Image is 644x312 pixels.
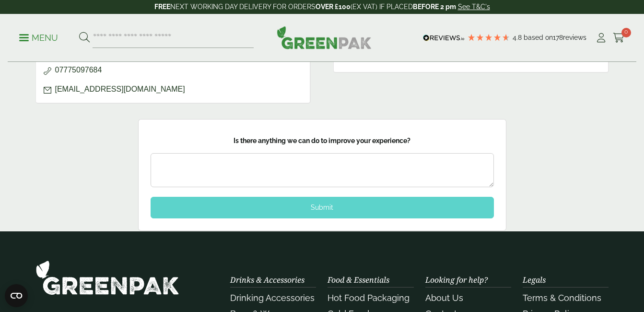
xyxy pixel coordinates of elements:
[513,34,524,41] span: 4.8
[35,260,179,295] img: GreenPak Supplies
[316,3,351,11] strong: OVER £100
[458,3,490,11] a: See T&C's
[467,33,510,42] div: 4.78 Stars
[413,3,456,11] strong: BEFORE 2 pm
[19,32,58,42] a: Menu
[425,293,463,303] a: About Us
[613,33,625,43] i: Cart
[595,33,607,43] i: My Account
[44,84,302,95] p: [EMAIL_ADDRESS][DOMAIN_NAME]
[613,31,625,45] a: 0
[154,3,170,11] strong: FREE
[423,35,465,41] img: REVIEWS.io
[277,26,372,49] img: GreenPak Supplies
[563,34,586,41] span: reviews
[523,293,601,303] a: Terms & Conditions
[524,34,553,41] span: Based on
[151,197,494,218] div: Submit
[44,64,302,76] p: 07775097684
[553,34,563,41] span: 178
[328,293,410,303] a: Hot Food Packaging
[19,32,58,44] p: Menu
[5,284,28,307] button: Open CMP widget
[230,293,315,303] a: Drinking Accessories
[621,28,631,37] span: 0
